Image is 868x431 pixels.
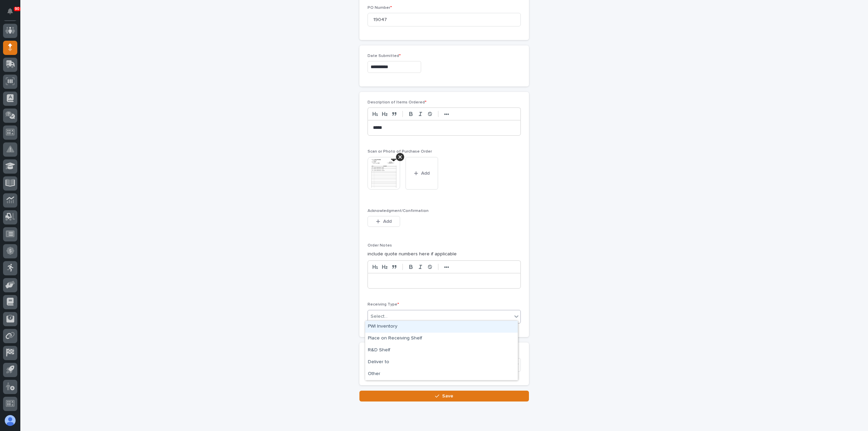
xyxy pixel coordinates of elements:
span: Description of Items Ordered [368,100,427,104]
span: Scan or Photo of Purchase Order [368,150,432,154]
div: PWI Inventory [365,321,518,333]
button: Add [406,157,438,190]
span: Receiving Type [368,302,399,307]
div: Deliver to [365,356,518,368]
button: Save [359,391,529,401]
span: Add [421,170,430,176]
span: Acknowledgment/Confirmation [368,209,429,213]
span: Order Notes [368,243,392,248]
div: Other [365,368,518,380]
span: PO Number [368,6,392,10]
button: ••• [442,263,451,271]
div: Notifications90 [8,8,17,19]
div: R&D Shelf [365,345,518,356]
span: Date Submitted [368,54,401,58]
span: Save [442,393,453,399]
strong: ••• [444,265,449,270]
span: Add [383,218,392,224]
p: include quote numbers here if applicable [368,251,521,258]
p: 90 [15,6,19,11]
button: ••• [442,110,451,118]
button: Add [368,216,400,227]
button: users-avatar [3,413,17,428]
strong: ••• [444,112,449,117]
button: Notifications [3,4,17,18]
div: Place on Receiving Shelf [365,333,518,345]
div: Select... [371,313,388,320]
